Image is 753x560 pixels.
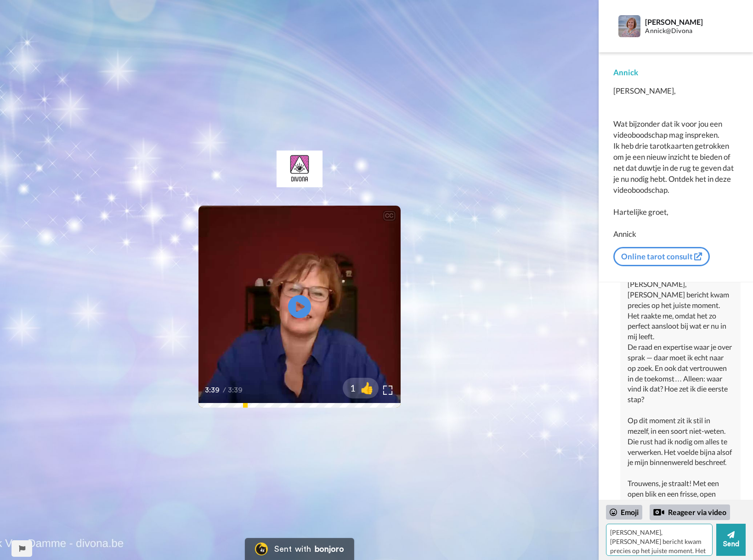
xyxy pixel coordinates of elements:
[277,151,323,187] img: cbc18a4a-4837-465f-aa82-a9482c55f527
[356,381,379,395] span: 👍
[228,385,244,396] span: 3:39
[223,385,226,396] span: /
[205,385,221,396] span: 3:39
[343,378,379,398] button: 1👍
[653,507,664,518] div: Reply by Video
[628,279,733,510] div: [PERSON_NAME], [PERSON_NAME] bericht kwam precies op het juiste moment. Het raakte me, omdat het ...
[716,524,746,556] button: Send
[274,545,311,553] div: Sent with
[315,545,344,553] div: bonjoro
[245,538,354,560] a: Bonjoro LogoSent withbonjoro
[650,504,730,520] div: Reageer via video
[618,15,640,37] img: Profile Image
[384,211,395,220] div: CC
[613,247,710,266] a: Online tarot consult
[606,524,713,556] textarea: 👏
[255,543,268,555] img: Bonjoro Logo
[645,17,728,26] div: [PERSON_NAME]
[343,381,356,394] span: 1
[613,85,738,240] div: [PERSON_NAME], Wat bijzonder dat ik voor jou een videoboodschap mag inspreken. Ik heb drie tarotk...
[645,27,728,35] div: Annick@Divona
[606,505,642,520] div: Emoji
[613,67,738,78] div: Annick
